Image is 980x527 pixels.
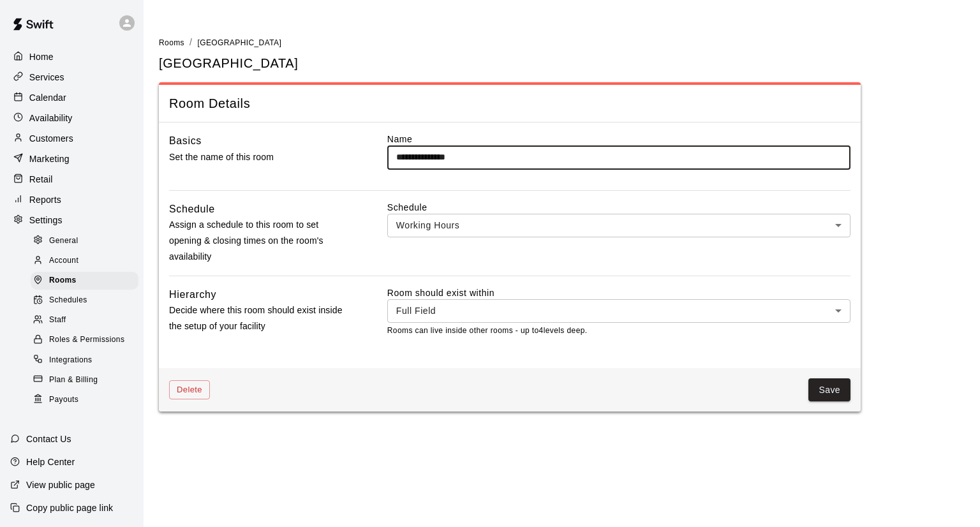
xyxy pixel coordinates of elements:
span: Payouts [49,394,78,406]
a: Home [10,47,133,66]
div: Roles & Permissions [31,331,138,349]
span: Room Details [169,95,850,112]
div: Account [31,252,138,270]
span: Account [49,255,78,267]
a: Reports [10,190,133,209]
p: View public page [26,479,95,491]
p: Help Center [26,456,75,468]
a: Settings [10,211,133,230]
div: Staff [31,311,138,329]
div: Integrations [31,352,138,369]
span: Plan & Billing [49,374,98,387]
div: Payouts [31,391,138,409]
p: Rooms can live inside other rooms - up to 4 levels deep. [387,325,850,338]
a: General [31,231,144,251]
p: Calendar [29,91,66,104]
p: Home [29,50,54,63]
div: General [31,232,138,250]
span: General [49,235,78,248]
a: Marketing [10,149,133,168]
a: Account [31,251,144,271]
p: Copy public page link [26,501,113,514]
h6: Basics [169,133,202,149]
button: Delete [169,380,210,400]
span: Staff [49,314,66,327]
div: Plan & Billing [31,371,138,389]
a: Roles & Permissions [31,330,144,350]
a: Plan & Billing [31,370,144,390]
label: Room should exist within [387,286,850,299]
a: Rooms [159,37,184,47]
a: Integrations [31,350,144,370]
a: Payouts [31,390,144,410]
p: Marketing [29,152,70,165]
p: Contact Us [26,433,71,445]
p: Retail [29,173,53,186]
span: Integrations [49,354,93,367]
h6: Hierarchy [169,286,216,303]
a: Schedules [31,291,144,311]
a: Availability [10,108,133,128]
p: Availability [29,112,73,124]
nav: breadcrumb [159,36,965,50]
span: [GEOGRAPHIC_DATA] [197,38,281,47]
p: Set the name of this room [169,149,346,165]
a: Retail [10,170,133,189]
p: Reports [29,193,61,206]
span: Roles & Permissions [49,334,124,346]
a: Rooms [31,271,144,291]
p: Settings [29,214,63,226]
p: Decide where this room should exist inside the setup of your facility [169,302,346,334]
span: Rooms [49,274,77,287]
h5: [GEOGRAPHIC_DATA] [159,55,298,72]
a: Staff [31,311,144,330]
div: Full Field [387,299,850,323]
button: Save [808,378,850,402]
a: Calendar [10,88,133,107]
p: Assign a schedule to this room to set opening & closing times on the room's availability [169,217,346,265]
div: Working Hours [387,214,850,237]
div: Rooms [31,272,138,290]
li: / [189,36,192,49]
div: Schedules [31,292,138,309]
label: Schedule [387,201,850,214]
h6: Schedule [169,201,215,218]
label: Name [387,133,850,145]
a: Services [10,68,133,87]
p: Services [29,71,64,84]
span: Schedules [49,294,87,307]
p: Customers [29,132,73,145]
span: Rooms [159,38,184,47]
a: Customers [10,129,133,148]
